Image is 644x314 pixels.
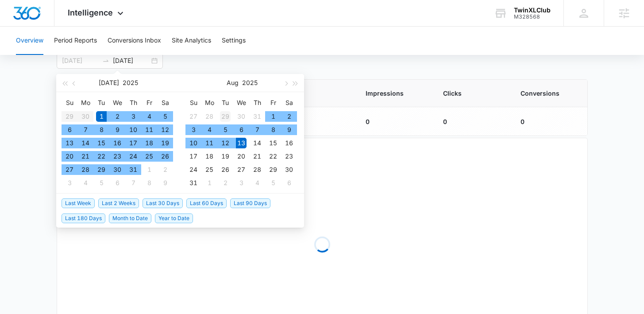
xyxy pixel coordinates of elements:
[25,14,43,21] div: v 4.0.25
[14,14,21,21] img: logo_orange.svg
[62,213,105,223] span: Last 180 Days
[141,123,157,136] td: 2025-07-11
[24,51,31,58] img: tab_domain_overview_orange.svg
[204,151,215,162] div: 18
[125,163,141,176] td: 2025-07-31
[157,123,173,136] td: 2025-07-12
[141,163,157,176] td: 2025-08-01
[233,123,249,136] td: 2025-08-06
[249,150,265,163] td: 2025-08-21
[230,198,270,208] span: Last 90 Days
[109,136,125,150] td: 2025-07-16
[249,163,265,176] td: 2025-08-28
[188,164,199,175] div: 24
[96,164,107,175] div: 29
[93,96,109,110] th: Tu
[128,164,139,175] div: 31
[284,111,294,122] div: 2
[514,7,551,14] div: account name
[233,96,249,110] th: We
[128,178,139,188] div: 7
[16,27,43,55] button: Overview
[204,164,215,175] div: 25
[125,123,141,136] td: 2025-07-10
[62,176,77,190] td: 2025-08-03
[220,164,231,175] div: 26
[188,138,199,148] div: 10
[265,136,281,150] td: 2025-08-15
[185,110,201,123] td: 2025-07-27
[77,96,93,110] th: Mo
[265,176,281,190] td: 2025-09-05
[62,136,77,150] td: 2025-07-13
[96,111,107,122] div: 1
[355,107,432,136] td: 0
[443,89,499,98] span: Clicks
[109,163,125,176] td: 2025-07-30
[108,27,161,55] button: Conversions Inbox
[217,150,233,163] td: 2025-08-19
[141,136,157,150] td: 2025-07-18
[236,151,247,162] div: 20
[62,56,99,66] input: Start date
[281,150,297,163] td: 2025-08-23
[220,111,231,122] div: 29
[265,163,281,176] td: 2025-08-29
[204,124,215,135] div: 4
[265,123,281,136] td: 2025-08-08
[160,138,170,148] div: 19
[160,164,170,175] div: 2
[236,164,247,175] div: 27
[233,176,249,190] td: 2025-09-03
[284,138,294,148] div: 16
[96,151,107,162] div: 22
[284,178,294,188] div: 6
[284,151,294,162] div: 23
[77,163,93,176] td: 2025-07-28
[68,8,113,17] span: Intelligence
[268,164,278,175] div: 29
[112,151,123,162] div: 23
[514,14,551,20] div: account id
[62,163,77,176] td: 2025-07-27
[227,74,239,92] button: Aug
[204,178,215,188] div: 1
[93,110,109,123] td: 2025-07-01
[432,107,510,136] td: 0
[188,124,199,135] div: 3
[64,138,75,148] div: 13
[281,123,297,136] td: 2025-08-09
[155,213,193,223] span: Year to Date
[521,89,573,98] span: Conversions
[128,111,139,122] div: 3
[93,150,109,163] td: 2025-07-22
[281,96,297,110] th: Sa
[217,136,233,150] td: 2025-08-12
[128,151,139,162] div: 24
[125,96,141,110] th: Th
[93,123,109,136] td: 2025-07-08
[109,176,125,190] td: 2025-08-06
[236,111,247,122] div: 30
[201,123,217,136] td: 2025-08-04
[236,178,247,188] div: 3
[268,151,278,162] div: 22
[64,164,75,175] div: 27
[217,123,233,136] td: 2025-08-05
[217,163,233,176] td: 2025-08-26
[98,198,139,208] span: Last 2 Weeks
[252,151,262,162] div: 21
[64,178,75,188] div: 3
[157,96,173,110] th: Sa
[80,124,91,135] div: 7
[252,138,262,148] div: 14
[96,138,107,148] div: 15
[281,163,297,176] td: 2025-08-30
[157,110,173,123] td: 2025-07-05
[77,123,93,136] td: 2025-07-07
[144,178,154,188] div: 8
[23,23,97,30] div: Domain: [DOMAIN_NAME]
[236,138,247,148] div: 13
[160,151,170,162] div: 26
[188,151,199,162] div: 17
